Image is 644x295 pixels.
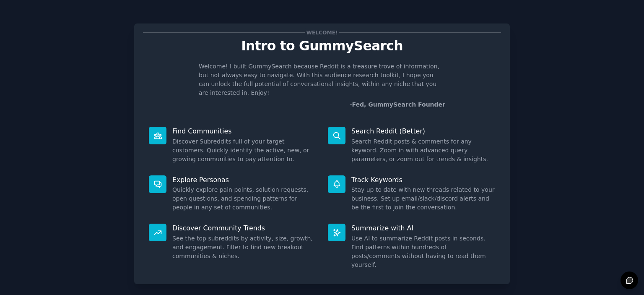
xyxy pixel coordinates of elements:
[172,234,316,261] dd: See the top subreddits by activity, size, growth, and engagement. Filter to find new breakout com...
[351,224,495,232] p: Summarize with AI
[351,185,495,212] dd: Stay up to date with new threads related to your business. Set up email/slack/discord alerts and ...
[351,234,495,269] dd: Use AI to summarize Reddit posts in seconds. Find patterns within hundreds of posts/comments with...
[350,100,445,109] div: -
[172,175,316,184] p: Explore Personas
[305,28,339,37] span: Welcome!
[199,62,445,97] p: Welcome! I built GummySearch because Reddit is a treasure trove of information, but not always ea...
[352,101,445,108] a: Fed, GummySearch Founder
[172,127,316,136] p: Find Communities
[172,224,316,232] p: Discover Community Trends
[351,137,495,164] dd: Search Reddit posts & comments for any keyword. Zoom in with advanced query parameters, or zoom o...
[172,137,316,164] dd: Discover Subreddits full of your target customers. Quickly identify the active, new, or growing c...
[172,185,316,212] dd: Quickly explore pain points, solution requests, open questions, and spending patterns for people ...
[351,127,495,136] p: Search Reddit (Better)
[351,175,495,184] p: Track Keywords
[143,39,501,53] p: Intro to GummySearch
